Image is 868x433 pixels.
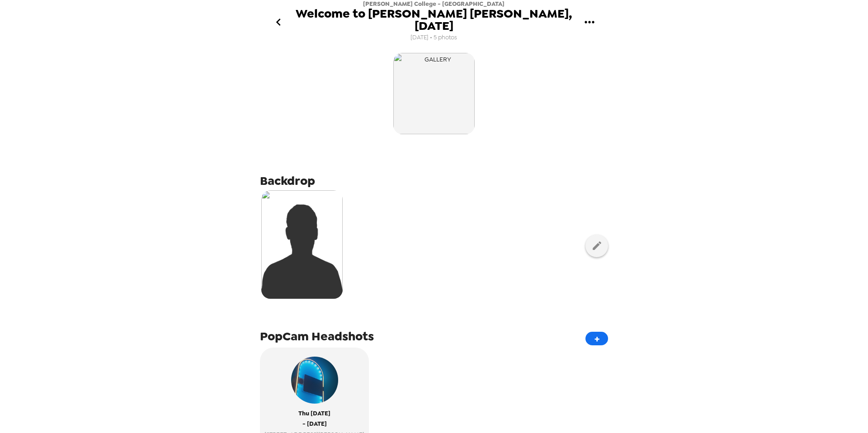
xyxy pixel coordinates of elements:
[260,173,315,189] span: Backdrop
[291,357,338,404] img: popcam example
[298,408,330,419] span: Thu [DATE]
[575,7,604,37] button: gallery menu
[293,8,575,32] span: Welcome to [PERSON_NAME] [PERSON_NAME], [DATE]
[260,328,374,344] span: PopCam Headshots
[393,53,475,134] img: gallery
[302,419,327,429] span: - [DATE]
[585,332,608,345] button: +
[410,32,457,44] span: [DATE] • 5 photos
[264,7,293,37] button: go back
[261,190,343,299] img: silhouette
